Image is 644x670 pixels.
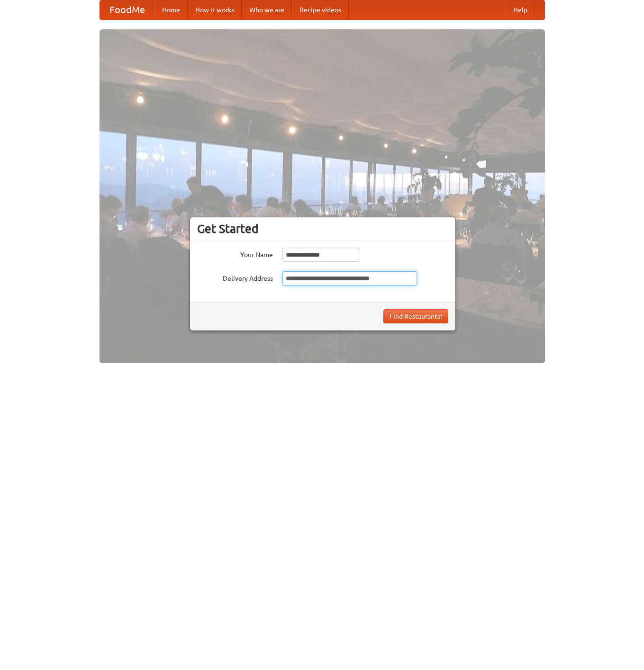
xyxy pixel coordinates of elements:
label: Delivery Address [197,271,273,283]
h3: Get Started [197,222,448,236]
a: Help [506,0,535,19]
a: FoodMe [100,0,154,19]
label: Your Name [197,248,273,259]
a: How it works [188,0,242,19]
a: Who we are [242,0,292,19]
a: Home [154,0,188,19]
button: Find Restaurants! [383,309,448,323]
a: Recipe videos [292,0,349,19]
